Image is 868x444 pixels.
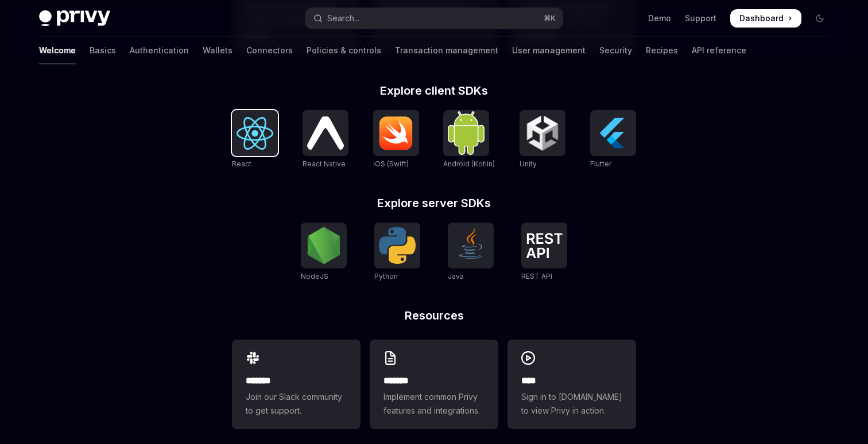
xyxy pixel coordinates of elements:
img: React Native [307,116,344,149]
a: NodeJSNodeJS [301,223,347,282]
img: REST API [526,233,563,258]
span: REST API [521,272,552,281]
a: Authentication [130,37,189,64]
a: Dashboard [730,9,801,28]
a: JavaJava [448,223,494,282]
img: iOS (Swift) [378,116,414,150]
span: Sign in to [DOMAIN_NAME] to view Privy in action. [521,390,622,418]
a: ReactReact [232,110,278,170]
span: ⌘ K [544,14,556,23]
a: React NativeReact Native [303,110,348,170]
button: Toggle dark mode [811,9,829,28]
a: PythonPython [374,223,420,282]
span: React [232,159,251,168]
a: Policies & controls [307,37,381,64]
span: Flutter [590,159,611,168]
a: Demo [648,13,671,24]
span: Android (Kotlin) [443,159,495,168]
span: Join our Slack community to get support. [246,390,347,418]
span: Unity [520,159,537,168]
a: Security [599,37,632,64]
a: **** **Join our Slack community to get support. [232,340,361,429]
span: Java [448,272,464,281]
span: Python [374,272,398,281]
span: React Native [303,159,346,168]
img: dark logo [39,10,110,26]
a: Wallets [203,37,232,64]
img: Android (Kotlin) [448,111,485,154]
a: Connectors [246,37,293,64]
span: Dashboard [739,13,784,24]
a: Transaction management [395,37,498,64]
a: REST APIREST API [521,223,567,282]
a: User management [512,37,586,64]
span: NodeJS [301,272,328,281]
span: iOS (Swift) [373,159,409,168]
span: Implement common Privy features and integrations. [383,390,485,418]
div: Search... [327,11,359,25]
a: Recipes [646,37,678,64]
a: Welcome [39,37,76,64]
img: Java [452,227,489,264]
img: React [237,117,273,150]
h2: Explore server SDKs [232,197,636,209]
a: Support [685,13,716,24]
a: Basics [90,37,116,64]
a: API reference [692,37,746,64]
img: Flutter [595,115,631,151]
a: Android (Kotlin)Android (Kotlin) [443,110,495,170]
img: NodeJS [305,227,342,264]
button: Open search [305,8,563,29]
a: iOS (Swift)iOS (Swift) [373,110,419,170]
a: ****Sign in to [DOMAIN_NAME] to view Privy in action. [507,340,636,429]
a: **** **Implement common Privy features and integrations. [370,340,498,429]
a: UnityUnity [520,110,565,170]
h2: Explore client SDKs [232,85,636,96]
img: Python [379,227,416,264]
h2: Resources [232,310,636,321]
a: FlutterFlutter [590,110,636,170]
img: Unity [524,115,561,151]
